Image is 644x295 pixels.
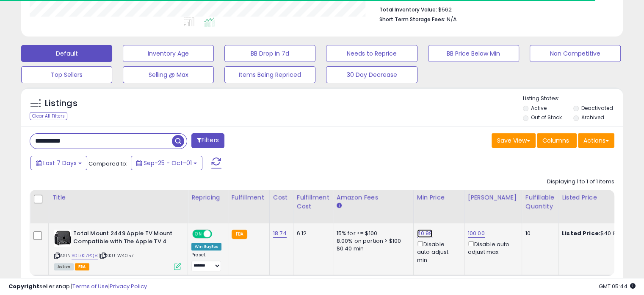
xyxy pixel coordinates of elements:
button: BB Price Below Min [428,45,519,62]
button: Save View [492,133,536,148]
button: 30 Day Decrease [326,66,417,83]
b: Total Mount 2449 Apple TV Mount Compatible with The Apple TV 4 [73,230,176,247]
div: Win BuyBox [191,243,221,250]
div: 8.00% on portion > $100 [337,237,407,245]
span: Last 7 Days [43,159,77,167]
a: Privacy Policy [110,282,147,290]
label: Deactivated [581,104,613,112]
div: Title [52,193,184,202]
span: Sep-25 - Oct-01 [144,159,192,167]
span: N/A [447,15,457,23]
div: Preset: [191,252,221,271]
img: 311-Y1qbk+L._SL40_.jpg [54,230,71,247]
small: Amazon Fees. [337,202,342,210]
b: Short Term Storage Fees: [379,16,445,23]
div: $40.99 [562,230,632,237]
div: Displaying 1 to 1 of 1 items [547,178,614,186]
span: All listings currently available for purchase on Amazon [54,263,74,270]
a: B017K17PQ8 [72,252,98,259]
div: $0.40 min [337,245,407,253]
a: Terms of Use [72,282,108,290]
div: Fulfillment Cost [297,193,329,211]
div: 10 [525,230,552,237]
div: Fulfillable Quantity [525,193,555,211]
button: Non Competitive [530,45,621,62]
span: Compared to: [88,160,127,168]
div: seller snap | | [8,283,147,291]
div: Cost [273,193,290,202]
b: Total Inventory Value: [379,6,437,13]
strong: Copyright [8,282,39,290]
label: Active [531,104,547,112]
button: Columns [537,133,577,148]
div: Min Price [417,193,461,202]
div: [PERSON_NAME] [468,193,518,202]
div: Disable auto adjust max [468,239,515,256]
div: Amazon Fees [337,193,410,202]
button: Inventory Age [123,45,214,62]
button: Needs to Reprice [326,45,417,62]
a: 40.99 [417,229,433,238]
small: FBA [232,230,247,239]
label: Out of Stock [531,114,562,121]
button: Filters [191,133,224,148]
div: Fulfillment [232,193,266,202]
p: Listing States: [523,95,623,103]
button: BB Drop in 7d [224,45,315,62]
button: Top Sellers [21,66,112,83]
button: Sep-25 - Oct-01 [131,156,202,170]
label: Archived [581,114,604,121]
button: Items Being Repriced [224,66,315,83]
a: 18.74 [273,229,287,238]
span: OFF [211,230,224,238]
h5: Listings [45,98,77,110]
a: 100.00 [468,229,485,238]
div: Clear All Filters [30,112,67,120]
div: Repricing [191,193,224,202]
span: ON [193,230,204,238]
button: Selling @ Max [123,66,214,83]
div: Disable auto adjust min [417,239,458,264]
button: Last 7 Days [30,156,87,170]
button: Default [21,45,112,62]
div: Listed Price [562,193,635,202]
li: $562 [379,4,608,14]
span: 2025-10-10 05:44 GMT [599,282,636,290]
span: | SKU: W4057 [99,252,134,259]
button: Actions [578,133,614,148]
b: Listed Price: [562,229,600,237]
span: FBA [75,263,89,270]
div: 15% for <= $100 [337,230,407,237]
span: Columns [542,136,569,145]
div: 6.12 [297,230,326,237]
div: ASIN: [54,230,181,269]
